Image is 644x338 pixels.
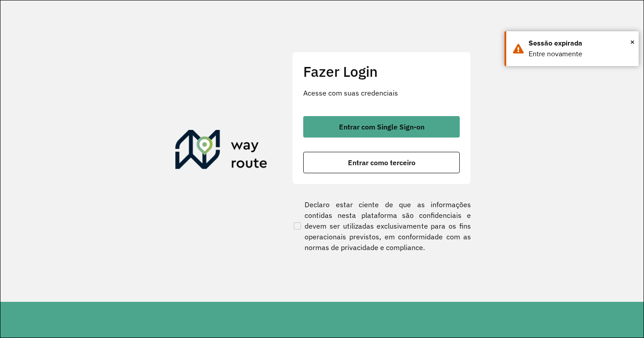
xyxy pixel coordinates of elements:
button: button [303,152,460,173]
p: Acesse com suas credenciais [303,88,460,98]
button: button [303,116,460,138]
span: Entrar como terceiro [348,159,415,166]
div: Entre novamente [529,49,632,59]
img: Roteirizador AmbevTech [175,130,267,173]
h2: Fazer Login [303,63,460,80]
button: Close [630,35,635,49]
span: Entrar com Single Sign-on [339,123,424,130]
label: Declaro estar ciente de que as informações contidas nesta plataforma são confidenciais e devem se... [292,199,471,253]
div: Sessão expirada [529,38,632,49]
span: × [630,35,635,49]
